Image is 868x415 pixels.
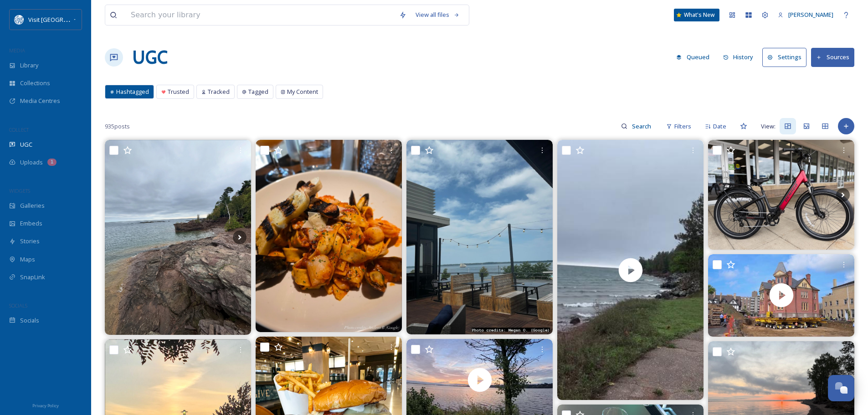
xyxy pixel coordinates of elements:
[627,117,657,135] input: Search
[557,140,704,400] img: thumbnail
[406,140,553,334] img: Some of the last few signs of summer sun and sights at pier6rooftop #googlereviews #pier6 #pier6r...
[713,122,726,131] span: Date
[20,140,32,149] span: UGC
[9,187,30,194] span: WIDGETS
[811,48,854,67] button: Sources
[828,375,854,401] button: Open Chat
[557,140,704,400] video: Beautiful day at presque isle park. Marquette Michigan #upperpeninsula #michigan #marquettemichig...
[20,273,45,282] span: SnapLink
[168,87,189,96] span: Trusted
[672,48,714,66] button: Queued
[674,9,719,21] a: What's New
[32,400,59,410] a: Privacy Policy
[9,302,27,309] span: SOCIALS
[256,140,402,332] img: Our Seafood Pappardelle from the eyes of one of our reviewers ❤️ #bayhouse #bayfront #bayhouseoys...
[672,48,719,66] a: Queued
[20,158,43,167] span: Uploads
[28,15,99,24] span: Visit [GEOGRAPHIC_DATA]
[762,48,811,67] a: Settings
[708,140,854,250] img: ERIE! This e-bike is back in stock! Denago Commute 2 in the small/medium frame, featuring a 500W ...
[20,219,42,228] span: Embeds
[9,126,29,133] span: COLLECT
[248,87,268,96] span: Tagged
[47,159,56,166] div: 1
[105,122,130,131] span: 935 posts
[20,316,39,325] span: Socials
[208,87,230,96] span: Tracked
[287,87,318,96] span: My Content
[20,97,60,105] span: Media Centres
[15,15,24,24] img: download%20%281%29.png
[719,48,763,66] a: History
[126,5,395,25] input: Search your library
[674,122,691,131] span: Filters
[719,48,758,66] button: History
[32,403,59,409] span: Privacy Policy
[132,44,168,71] a: UGC
[9,47,25,54] span: MEDIA
[773,6,838,24] a: [PERSON_NAME]
[708,254,854,337] img: thumbnail
[20,61,38,70] span: Library
[20,255,35,264] span: Maps
[708,254,854,337] video: Brief video clip from today’s move of the Old’s-Norman house. What an amazing process 🤯
[20,201,45,210] span: Galleries
[20,79,50,87] span: Collections
[788,10,833,19] span: [PERSON_NAME]
[116,87,149,96] span: Hashtagged
[20,237,40,246] span: Stories
[762,48,806,67] button: Settings
[411,6,464,24] a: View all files
[761,122,776,131] span: View:
[105,140,251,335] img: #blackrocks #lakesuperior #presqueislestatepark #up #upperpeninsula #michigan #puremichigan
